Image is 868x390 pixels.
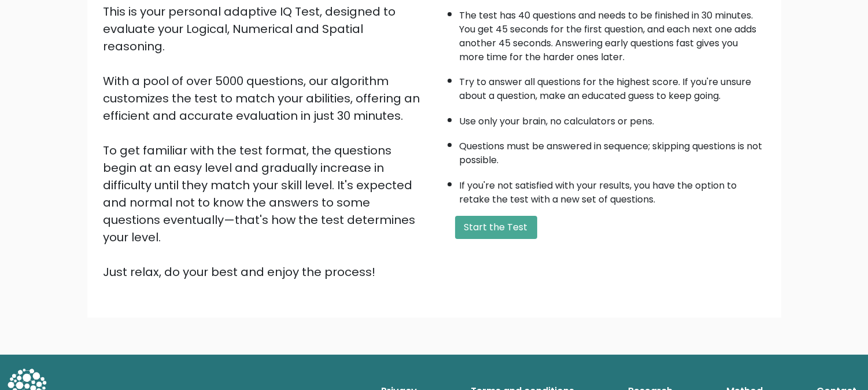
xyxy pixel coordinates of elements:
[460,3,765,64] li: The test has 40 questions and needs to be finished in 30 minutes. You get 45 seconds for the firs...
[460,69,765,103] li: Try to answer all questions for the highest score. If you're unsure about a question, make an edu...
[104,3,427,281] div: This is your personal adaptive IQ Test, designed to evaluate your Logical, Numerical and Spatial ...
[455,216,537,239] button: Start the Test
[460,173,765,207] li: If you're not satisfied with your results, you have the option to retake the test with a new set ...
[460,134,765,167] li: Questions must be answered in sequence; skipping questions is not possible.
[460,109,765,128] li: Use only your brain, no calculators or pens.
